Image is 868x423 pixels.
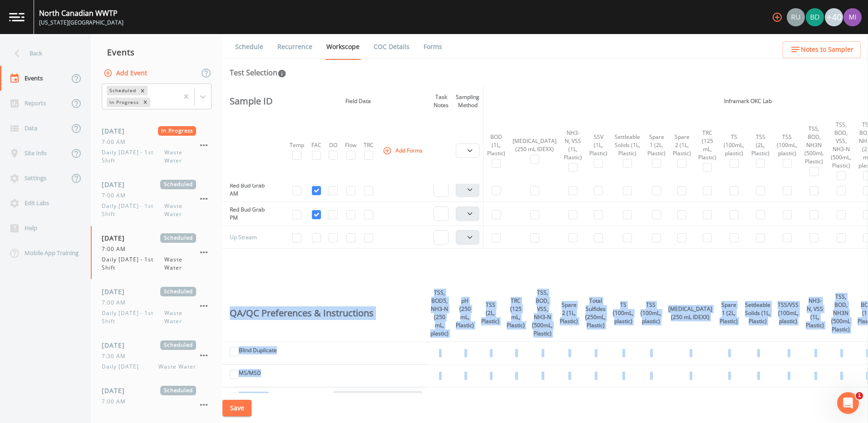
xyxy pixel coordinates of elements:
div: TRC (125 mL, Plastic) [698,129,716,162]
span: 7:00 AM [102,192,131,200]
th: pH (250 mL, Plastic) [452,285,478,342]
div: Russell Schindler [786,8,805,26]
iframe: Intercom live chat [837,392,859,414]
button: Save [222,400,252,417]
th: [MEDICAL_DATA] (250 mL IDEXX) [665,285,716,342]
span: Scheduled [160,180,196,189]
span: [DATE] [102,340,131,350]
span: [DATE] [102,287,131,296]
div: Events [91,41,222,64]
span: Daily [DATE] - 1st Shift [102,148,164,165]
a: COC Details [372,34,411,59]
th: Spare 2 (1L, Plastic) [556,285,582,342]
div: TS (100mL, plastic) [724,133,744,157]
div: Flow [345,141,356,149]
th: TSS, BOD5, NH3-N (250 mL, plastic) [427,285,452,342]
div: TSS, BOD, VSS, NH3-N (500mL, Plastic) [831,121,851,170]
div: TSS, BOD, NH3N (500mL Plastic) [804,125,824,166]
a: Schedule [234,34,265,59]
th: Sampling Method [452,85,483,117]
span: 7:30 AM [102,352,131,360]
div: Spare 1 (2L, Plastic) [647,133,666,157]
div: Remove Scheduled [138,86,148,95]
div: Temp [290,141,304,149]
div: TRC [364,141,374,149]
img: 9f682ec1c49132a47ef547787788f57d [806,8,824,26]
span: Waste Water [158,363,196,371]
span: 7:00 AM [102,138,131,146]
div: Test Selection [230,67,286,78]
span: Daily [DATE] [102,363,144,371]
div: BOD (1L, Plastic) [487,133,505,157]
a: Workscope [325,34,361,60]
span: 7:00 AM [102,245,131,253]
span: Notes to Sampler [801,44,853,55]
a: Forms [422,34,444,59]
th: TSS, BOD, VSS, NH3-N (500mL, Plastic) [528,285,556,342]
div: FAC [311,141,321,149]
th: Field Data [286,85,430,117]
th: TSS, BOD, NH3N (500mL Plastic) [828,285,854,342]
div: North Canadian WWTP [39,8,123,19]
span: In Progress [158,126,197,136]
th: TSS (2L, Plastic) [478,285,503,342]
span: [DATE] [102,233,131,243]
span: [DATE] [102,386,131,395]
a: [DATE]Scheduled7:00 AMDaily [DATE] - 1st ShiftWaste Water [91,280,222,333]
span: [DATE] [102,180,131,189]
span: Waste Water [164,256,196,272]
th: Settleable Solids (1L, Plastic) [741,285,774,342]
label: MS/MSD [239,369,261,377]
span: 7:00 AM [102,398,131,406]
th: TRC (125 mL, Plastic) [503,285,528,342]
div: [MEDICAL_DATA] (250 mL IDEXX) [513,137,557,153]
th: Spare 1 (2L, Plastic) [716,285,741,342]
span: Scheduled [160,340,196,350]
img: logo [9,13,25,21]
th: Total Sulfides (250mL, Plastic) [582,285,609,342]
span: Daily [DATE] - 1st Shift [102,309,164,325]
div: NH3-N, VSS (1L, Plastic) [564,129,582,162]
div: Settleable Solids (1L, Plastic) [615,133,640,157]
span: Waste Water [164,202,196,218]
span: Scheduled [160,386,196,395]
button: Add Forms [381,143,426,158]
div: Remove In Progress [140,98,150,107]
div: SSV (1L, Plastic) [589,133,607,157]
th: TSS/VSS (100mL, plastic) [774,285,802,342]
th: QA/QC Preferences & Instructions [222,285,427,342]
span: Daily [DATE] - 1st Shift [102,202,164,218]
span: 7:00 AM [102,299,131,307]
svg: In this section you'll be able to select the analytical test to run, based on the media type, and... [277,69,286,78]
th: TSS (100mL, plastic) [637,285,665,342]
th: Sample ID [222,85,277,117]
span: Daily [DATE] - 1st Shift [102,256,164,272]
td: Red Bud Grab AM [222,178,277,202]
a: [DATE]Scheduled7:00 AMDaily [DATE] - 1st ShiftWaste Water [91,226,222,280]
a: [DATE]In Progress7:00 AMDaily [DATE] - 1st ShiftWaste Water [91,119,222,172]
button: Add Event [102,65,151,82]
th: Task Notes [430,85,452,117]
label: Blind Duplicate [239,346,277,354]
td: Red Bud Grab PM [222,202,277,226]
div: Brock DeVeau [805,8,824,26]
th: TS (100mL, plastic) [609,285,637,342]
div: Scheduled [107,86,138,95]
a: [DATE]Scheduled7:30 AMDaily [DATE]Waste Water [91,333,222,379]
a: [DATE]Scheduled7:00 AMDaily [DATE] - 1st ShiftWaste Water [91,172,222,226]
label: Field Blanks [239,392,269,400]
td: Up Stream [222,226,277,249]
a: Recurrence [276,34,314,59]
div: +40 [825,8,843,26]
div: DO [329,141,338,149]
th: NH3-N, VSS (1L, Plastic) [802,285,828,342]
img: 11d739c36d20347f7b23fdbf2a9dc2c5 [843,8,862,26]
div: TSS (2L, Plastic) [751,133,769,157]
button: Notes to Sampler [783,41,861,58]
div: In Progress [107,98,140,107]
div: [US_STATE][GEOGRAPHIC_DATA] [39,19,123,27]
span: [DATE] [102,126,131,136]
span: Scheduled [160,287,196,296]
div: Spare 2 (1L, Plastic) [673,133,691,157]
div: TSS (100mL, plastic) [777,133,797,157]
